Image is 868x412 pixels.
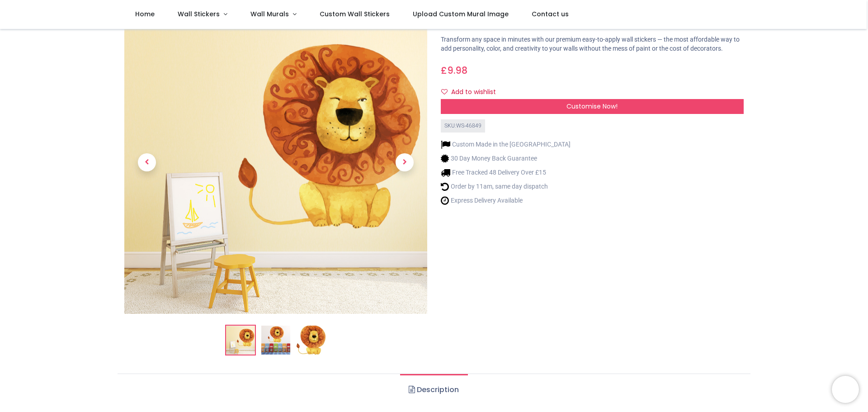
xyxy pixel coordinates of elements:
[226,326,255,355] img: Yellow Lion Safari Animals Wall Sticker
[532,9,569,19] span: Contact us
[124,56,170,268] a: Previous
[832,376,859,403] iframe: Brevo live chat
[441,35,744,53] p: Transform any space in minutes with our premium easy-to-apply wall stickers — the most affordable...
[566,102,618,111] span: Customise Now!
[441,154,571,163] li: 30 Day Money Back Guarantee
[382,56,427,268] a: Next
[178,9,220,19] span: Wall Stickers
[261,326,290,355] img: WS-46849-02
[400,374,467,406] a: Description
[413,9,509,19] span: Upload Custom Mural Image
[441,140,571,149] li: Custom Made in the [GEOGRAPHIC_DATA]
[297,326,325,355] img: WS-46849-03
[441,64,467,77] span: £
[441,182,571,191] li: Order by 11am, same day dispatch
[138,153,156,171] span: Previous
[441,196,571,205] li: Express Delivery Available
[124,11,427,314] img: Yellow Lion Safari Animals Wall Sticker
[441,168,571,177] li: Free Tracked 48 Delivery Over £15
[396,153,414,171] span: Next
[250,9,289,19] span: Wall Murals
[135,9,155,19] span: Home
[441,89,448,95] i: Add to wishlist
[447,64,467,77] span: 9.98
[441,119,485,133] div: SKU: WS-46849
[441,85,504,100] button: Add to wishlistAdd to wishlist
[320,9,390,19] span: Custom Wall Stickers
